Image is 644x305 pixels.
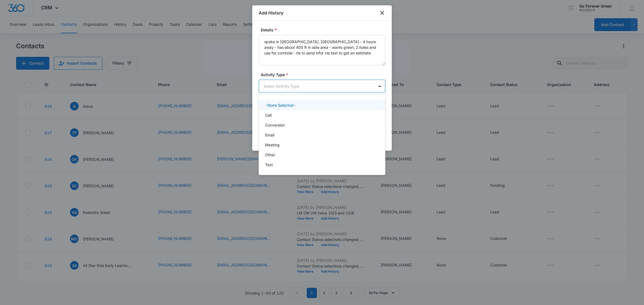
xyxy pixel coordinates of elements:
[265,102,296,108] p: -None Selected-
[265,142,280,148] p: Meeting
[265,162,273,168] p: Text
[265,112,272,118] p: Call
[265,132,274,138] p: Email
[265,152,275,158] p: Other
[265,122,285,128] p: Conversion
